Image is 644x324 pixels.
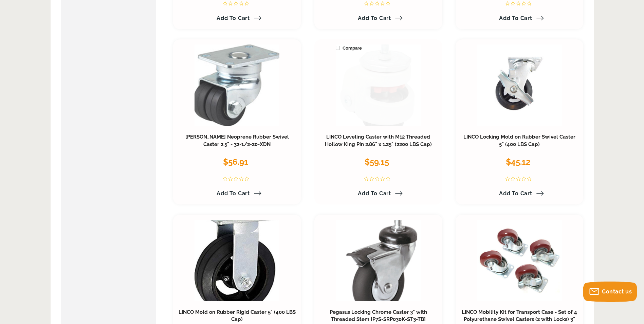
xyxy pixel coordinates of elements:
[358,190,391,197] span: Add to Cart
[179,309,296,323] a: LINCO Mold on Rubber Rigid Caster 5" (400 LBS Cap)
[499,15,532,21] span: Add to Cart
[583,282,637,302] button: Contact us
[499,190,532,197] span: Add to Cart
[358,15,391,21] span: Add to Cart
[336,44,362,52] span: Compare
[462,309,577,323] a: LINCO Mobility Kit for Transport Case - Set of 4 Polyurethane Swivel Casters (2 with Locks) 3"
[365,157,389,167] span: $59.15
[217,15,250,21] span: Add to Cart
[223,157,248,167] span: $56.91
[330,309,427,323] a: Pegasus Locking Chrome Caster 3" with Threaded Stem [P7S-SRP030K-ST3-TB]
[463,134,575,147] a: LINCO Locking Mold on Rubber Swivel Caster 5" (400 LBS Cap)
[354,188,403,199] a: Add to Cart
[213,188,261,199] a: Add to Cart
[325,134,432,147] a: LINCO Leveling Caster with M12 Threaded Hollow King Pin 2.86" x 1.25" (2200 LBS Cap)
[495,188,544,199] a: Add to Cart
[354,13,403,24] a: Add to Cart
[602,288,632,295] span: Contact us
[185,134,289,147] a: [PERSON_NAME] Neoprene Rubber Swivel Caster 2.5" - 32-1/2-20-XDN
[217,190,250,197] span: Add to Cart
[213,13,261,24] a: Add to Cart
[506,157,531,167] span: $45.12
[495,13,544,24] a: Add to Cart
